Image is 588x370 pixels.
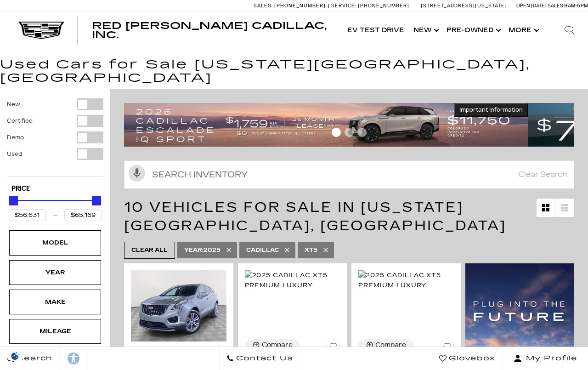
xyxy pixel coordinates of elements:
[184,245,220,256] span: 2025
[326,339,340,357] button: Save Vehicle
[32,297,78,307] div: Make
[124,160,574,189] input: Search Inventory
[454,103,528,117] button: Important Information
[5,351,26,361] section: Click to Open Cookie Consent Modal
[254,3,273,9] span: Sales:
[245,270,340,290] img: 2025 Cadillac XT5 Premium Luxury
[7,98,103,176] div: Filter by Vehicle Type
[9,230,101,255] div: ModelModel
[9,260,101,285] div: YearYear
[447,352,495,365] span: Glovebox
[331,3,356,9] span: Service:
[7,116,33,125] label: Certified
[409,12,442,49] a: New
[18,22,64,39] img: Cadillac Dark Logo with Cadillac White Text
[92,196,101,205] div: Maximum Price
[32,326,78,336] div: Mileage
[442,12,504,49] a: Pre-Owned
[516,3,547,9] span: Open [DATE]
[131,270,226,342] img: 2025 Cadillac XT5 Premium Luxury
[440,339,454,357] button: Save Vehicle
[32,268,78,278] div: Year
[343,12,409,49] a: EV Test Drive
[92,20,327,40] span: Red [PERSON_NAME] Cadillac, Inc.
[262,341,293,349] div: Compare
[503,347,588,370] button: Open user profile menu
[459,106,523,114] span: Important Information
[9,209,46,221] input: Minimum
[421,3,507,9] a: [STREET_ADDRESS][US_STATE]
[504,12,542,49] button: More
[522,352,577,365] span: My Profile
[246,245,279,256] span: Cadillac
[548,3,564,9] span: Sales:
[9,319,101,344] div: MileageMileage
[254,3,328,8] a: Sales: [PHONE_NUMBER]
[358,3,409,9] span: [PHONE_NUMBER]
[32,238,78,248] div: Model
[358,339,413,351] button: Compare Vehicle
[305,245,317,256] span: XT5
[564,3,588,9] span: 9 AM-6 PM
[5,351,26,361] img: Opt-Out Icon
[7,100,20,109] label: New
[245,339,300,351] button: Compare Vehicle
[358,270,454,290] img: 2025 Cadillac XT5 Premium Luxury
[129,165,145,182] svg: Click to toggle on voice search
[234,352,293,365] span: Contact Us
[332,128,341,137] span: Go to slide 1
[14,352,52,365] span: Search
[375,341,406,349] div: Compare
[9,196,18,205] div: Minimum Price
[131,245,168,256] span: Clear All
[124,199,506,234] span: 10 Vehicles for Sale in [US_STATE][GEOGRAPHIC_DATA], [GEOGRAPHIC_DATA]
[184,247,204,253] span: Year :
[11,185,99,193] h5: Price
[219,347,300,370] a: Contact Us
[64,209,102,221] input: Maximum
[328,3,412,8] a: Service: [PHONE_NUMBER]
[7,133,24,142] label: Demo
[357,128,367,137] span: Go to slide 3
[432,347,503,370] a: Glovebox
[92,21,334,40] a: Red [PERSON_NAME] Cadillac, Inc.
[274,3,326,9] span: [PHONE_NUMBER]
[9,290,101,314] div: MakeMake
[9,193,102,221] div: Price
[345,128,354,137] span: Go to slide 2
[124,103,528,146] img: 2509-September-FOM-Escalade-IQ-Lease9
[7,149,22,159] label: Used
